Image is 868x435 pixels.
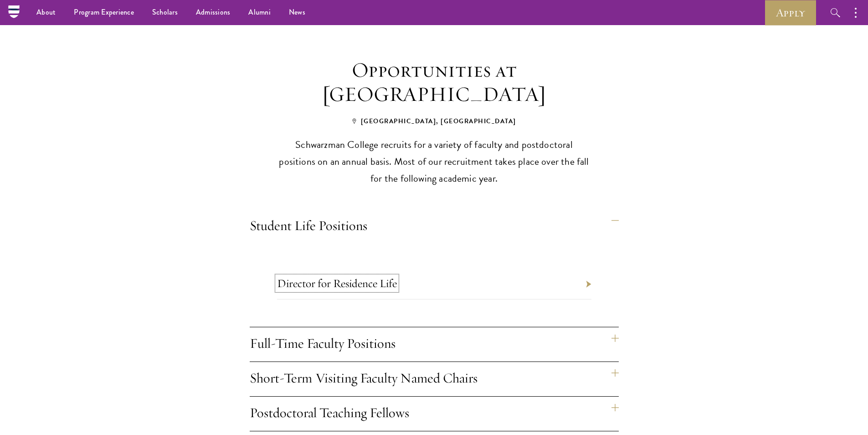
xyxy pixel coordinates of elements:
[277,276,397,290] a: Director for Residence Life
[277,136,591,187] p: Schwarzman College recruits for a variety of faculty and postdoctoral positions on an annual basi...
[250,362,619,396] h4: Short-Term Visiting Faculty Named Chairs
[250,210,619,244] h4: Student Life Positions
[250,327,619,362] h4: Full-Time Faculty Positions
[266,58,603,106] h3: Opportunities at [GEOGRAPHIC_DATA]
[250,397,619,431] h4: Postdoctoral Teaching Fellows
[352,116,516,126] span: [GEOGRAPHIC_DATA], [GEOGRAPHIC_DATA]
